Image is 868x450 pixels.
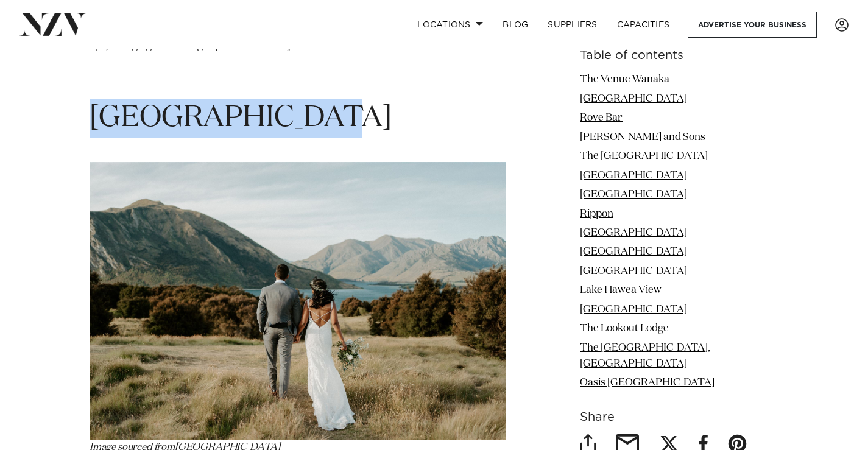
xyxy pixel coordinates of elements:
a: Rove Bar [580,113,623,123]
a: Lake Hawea View [580,285,662,295]
a: Advertise your business [688,12,817,38]
a: [GEOGRAPHIC_DATA] [580,170,687,180]
h6: Share [580,410,778,423]
a: [PERSON_NAME] and Sons [580,132,705,142]
img: nzv-logo.png [19,13,86,35]
a: [GEOGRAPHIC_DATA] [580,265,687,276]
a: [GEOGRAPHIC_DATA] [580,247,687,257]
a: BLOG [493,12,538,38]
a: Locations [408,12,493,38]
a: [GEOGRAPHIC_DATA] [580,93,687,104]
a: The Lookout Lodge [580,323,669,334]
a: The [GEOGRAPHIC_DATA], [GEOGRAPHIC_DATA] [580,342,710,368]
a: The Venue Wanaka [580,74,669,85]
a: [GEOGRAPHIC_DATA] [580,228,687,238]
a: The [GEOGRAPHIC_DATA] [580,151,708,161]
a: Oasis [GEOGRAPHIC_DATA] [580,378,715,388]
a: SUPPLIERS [538,12,607,38]
a: Rippon [580,208,613,219]
span: [GEOGRAPHIC_DATA] [90,104,392,133]
a: [GEOGRAPHIC_DATA] [580,304,687,314]
a: [GEOGRAPHIC_DATA] [580,189,687,200]
a: Capacities [607,12,680,38]
h6: Table of contents [580,49,778,62]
